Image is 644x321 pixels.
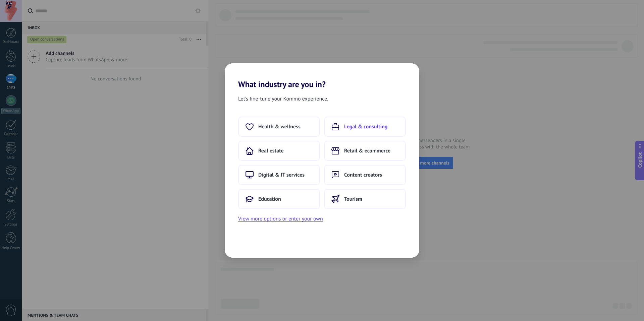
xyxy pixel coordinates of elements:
[324,165,406,185] button: Content creators
[324,141,406,161] button: Retail & ecommerce
[238,165,320,185] button: Digital & IT services
[238,214,323,223] button: View more options or enter your own
[258,123,301,130] span: Health & wellness
[344,196,362,202] span: Tourism
[225,63,419,89] h2: What industry are you in?
[258,196,281,202] span: Education
[324,189,406,209] button: Tourism
[258,172,305,178] span: Digital & IT services
[344,147,390,154] span: Retail & ecommerce
[238,94,328,103] span: Let’s fine-tune your Kommo experience.
[238,189,320,209] button: Education
[238,141,320,161] button: Real estate
[258,147,284,154] span: Real estate
[238,117,320,137] button: Health & wellness
[344,123,387,130] span: Legal & consulting
[344,172,382,178] span: Content creators
[324,117,406,137] button: Legal & consulting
